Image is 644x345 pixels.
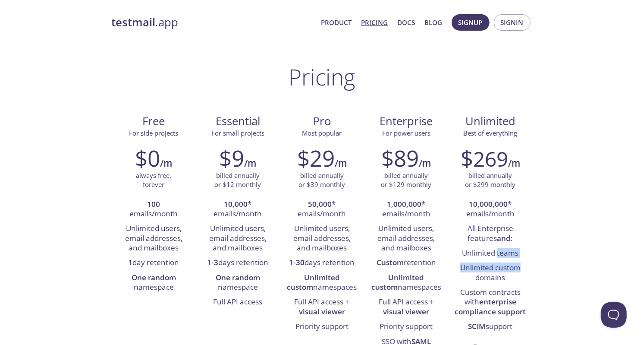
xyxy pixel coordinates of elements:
[128,257,132,267] strong: 1
[321,17,352,28] a: Product
[119,114,189,129] span: Free
[455,320,526,334] li: support
[497,233,511,243] strong: and
[473,145,508,173] span: 269
[202,222,273,256] li: Unlimited users, email addresses, and mailboxes
[455,261,526,285] li: Unlimited custom domains
[118,256,189,270] li: day retention
[468,321,486,331] strong: SCIM
[202,295,273,310] li: Full API access
[287,114,357,129] span: Pro
[132,272,176,282] strong: One random
[461,145,508,171] h2: $
[501,17,524,28] span: Signin
[371,320,442,334] li: Priority support
[136,171,171,190] p: always free, forever
[118,222,189,256] li: Unlimited users, email addresses, and mailboxes
[381,171,431,190] p: billed annually or $129 monthly
[299,171,346,190] p: billed annually or $39 monthly
[335,156,347,171] h6: /m
[455,222,526,246] li: All Enterprise features :
[147,199,160,209] strong: 100
[383,307,429,317] strong: visual viewer
[494,14,531,31] button: Signin
[371,114,441,129] span: Enterprise
[371,295,442,320] li: Full API access +
[387,199,421,209] strong: 1,000,000
[112,15,156,30] strong: testmail
[455,246,526,261] li: Unlimited teams
[308,199,332,209] strong: 50,000
[286,197,358,222] li: * emails/month
[455,197,526,222] li: * emails/month
[219,145,244,171] h2: $9
[455,297,526,316] strong: enterprise compliance support
[425,17,443,28] a: Blog
[214,171,261,190] p: billed annually or $12 monthly
[297,145,335,171] h2: $29
[216,272,260,282] strong: One random
[202,271,273,295] li: namespace
[287,272,340,292] strong: Unlimited custom
[371,222,442,256] li: Unlimited users, email addresses, and mailboxes
[419,156,431,171] h6: /m
[129,129,178,137] span: For side projects
[286,320,358,334] li: Priority support
[463,129,517,137] span: Best of everything
[207,257,218,267] strong: 1-3
[286,295,358,320] li: Full API access +
[371,272,424,292] strong: Unlimited custom
[371,271,442,295] li: namespaces
[469,199,508,209] strong: 10,000,000
[289,64,355,90] h1: Pricing
[459,17,483,28] span: Signup
[160,156,172,171] h6: /m
[455,285,526,320] li: Custom contracts with
[361,17,388,28] a: Pricing
[118,271,189,295] li: namespace
[377,257,404,267] strong: Custom
[465,114,515,129] span: Unlimited
[398,17,415,28] a: Docs
[203,114,273,129] span: Essential
[202,256,273,270] li: days retention
[382,129,430,137] span: For power users
[381,145,419,171] h2: $89
[224,199,248,209] strong: 10,000
[286,222,358,256] li: Unlimited users, email addresses, and mailboxes
[286,271,358,295] li: namespaces
[371,197,442,222] li: * emails/month
[211,129,264,137] span: For small projects
[118,197,189,222] li: emails/month
[289,257,305,267] strong: 1-30
[299,307,345,317] strong: visual viewer
[601,302,627,328] iframe: Help Scout Beacon - Open
[112,15,314,30] a: testmail.app
[508,156,520,171] h6: /m
[302,129,342,137] span: Most popular
[135,145,160,171] h2: $0
[244,156,256,171] h6: /m
[202,197,273,222] li: * emails/month
[465,171,515,190] p: billed annually or $299 monthly
[286,256,358,270] li: days retention
[371,256,442,270] li: retention
[452,14,490,31] button: Signup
